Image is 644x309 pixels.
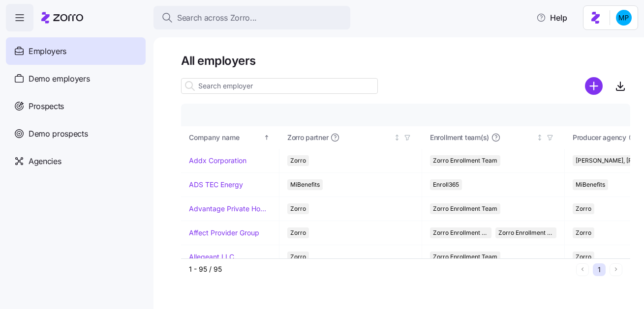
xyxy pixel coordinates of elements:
span: Enrollment team(s) [430,133,489,142]
span: Agencies [29,155,61,168]
div: Company name [189,132,262,143]
a: Demo prospects [6,120,146,147]
a: Advantage Private Home Care [189,204,271,214]
input: Search employer [181,78,378,94]
h1: All employers [181,53,630,68]
button: Next page [610,263,622,276]
span: Zorro [290,155,306,166]
span: Demo employers [29,73,90,85]
span: Help [536,12,567,24]
span: Zorro [290,227,306,238]
th: Company nameSorted ascending [181,126,279,149]
a: Affect Provider Group [189,228,259,238]
span: Prospects [29,100,64,112]
div: Sorted ascending [263,134,270,141]
span: Demo prospects [29,128,88,140]
span: Employers [29,45,66,57]
span: MiBenefits [576,179,605,190]
span: Zorro Enrollment Experts [498,227,554,238]
button: 1 [593,263,606,276]
a: ADS TEC Energy [189,180,243,190]
th: Zorro partnerNot sorted [279,126,422,149]
span: Zorro [576,227,591,238]
a: Employers [6,37,146,65]
a: Allegeant LLC [189,252,234,262]
span: Zorro [576,203,591,214]
span: Zorro [290,252,306,262]
span: Zorro Enrollment Team [433,203,497,214]
a: Demo employers [6,65,146,92]
button: Previous page [576,263,589,276]
div: Not sorted [536,134,543,141]
a: Addx Corporation [189,156,246,166]
span: Enroll365 [433,179,459,190]
a: Agencies [6,147,146,175]
span: MiBenefits [290,179,320,190]
th: Enrollment team(s)Not sorted [422,126,565,149]
a: Prospects [6,92,146,120]
span: Zorro [290,203,306,214]
span: Zorro Enrollment Team [433,155,497,166]
div: 1 - 95 / 95 [189,264,572,274]
span: Zorro Enrollment Team [433,227,489,238]
span: Zorro Enrollment Team [433,252,497,262]
span: Zorro [576,252,591,262]
span: Producer agency [573,133,626,142]
div: Not sorted [394,134,400,141]
img: b954e4dfce0f5620b9225907d0f7229f [616,10,632,26]
button: Help [528,8,575,28]
svg: add icon [585,77,603,95]
span: Zorro partner [287,133,328,142]
button: Search across Zorro... [153,6,350,29]
span: Search across Zorro... [177,12,257,24]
